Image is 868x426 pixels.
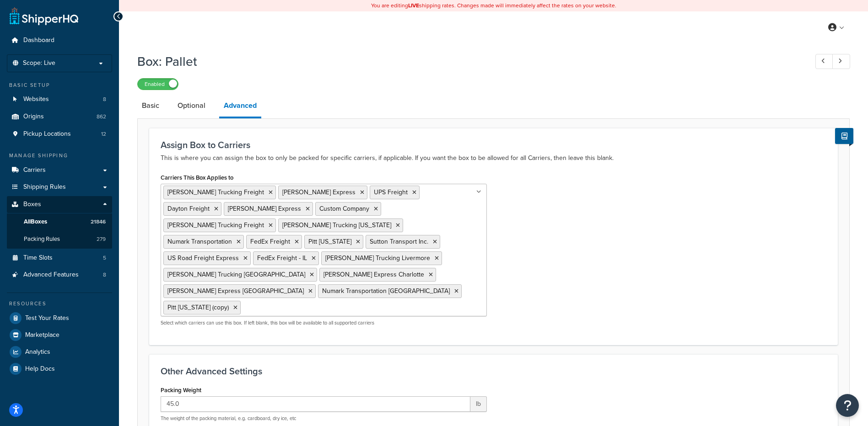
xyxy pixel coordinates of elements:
span: 12 [101,130,106,138]
span: 8 [103,96,106,103]
span: Dashboard [23,37,54,44]
span: lb [470,396,487,412]
span: [PERSON_NAME] Express [GEOGRAPHIC_DATA] [167,286,304,296]
span: [PERSON_NAME] Express [228,204,301,213]
a: Advanced Features8 [7,266,112,283]
a: Optional [173,95,210,117]
span: [PERSON_NAME] Trucking Livermore [325,253,430,263]
span: [PERSON_NAME] Trucking [US_STATE] [282,220,391,230]
span: Numark Transportation [GEOGRAPHIC_DATA] [322,286,450,296]
span: Advanced Features [23,271,79,279]
span: [PERSON_NAME] Trucking Freight [167,220,264,230]
li: Advanced Features [7,266,112,283]
b: LIVE [408,1,419,10]
p: This is where you can assign the box to only be packed for specific carriers, if applicable. If y... [161,153,826,164]
span: [PERSON_NAME] Trucking [GEOGRAPHIC_DATA] [167,270,305,279]
span: Sutton Transport Inc. [370,237,428,246]
span: Help Docs [25,365,55,373]
span: [PERSON_NAME] Express [282,187,356,197]
span: Shipping Rules [23,183,66,191]
span: US Road Freight Express [167,253,239,263]
span: 8 [103,271,106,279]
span: [PERSON_NAME] Express Charlotte [323,270,424,279]
label: Packing Weight [161,387,201,394]
a: Help Docs [7,361,112,377]
li: Pickup Locations [7,126,112,143]
a: Pickup Locations12 [7,126,112,143]
li: Boxes [7,196,112,248]
span: Pitt [US_STATE] [308,237,351,246]
a: Advanced [219,95,261,118]
div: Basic Setup [7,81,112,89]
span: FedEx Freight - IL [257,253,307,263]
a: Websites8 [7,91,112,108]
span: Packing Rules [24,235,60,243]
div: Manage Shipping [7,152,112,160]
span: Marketplace [25,331,59,339]
span: All Boxes [24,218,47,226]
span: Scope: Live [23,59,55,67]
div: Resources [7,300,112,308]
li: Origins [7,108,112,125]
span: Custom Company [319,204,369,213]
a: Shipping Rules [7,179,112,196]
li: Packing Rules [7,231,112,248]
label: Carriers This Box Applies to [161,174,233,181]
span: Websites [23,96,49,103]
li: Time Slots [7,250,112,266]
span: Analytics [25,348,50,356]
a: Test Your Rates [7,310,112,326]
h1: Box: Pallet [137,53,798,70]
span: 279 [97,235,106,243]
a: Dashboard [7,32,112,49]
a: Packing Rules279 [7,231,112,248]
span: Origins [23,113,44,121]
span: Pickup Locations [23,130,71,138]
a: Previous Record [815,54,833,69]
span: Carriers [23,166,46,174]
p: Select which carriers can use this box. If left blank, this box will be available to all supporte... [161,319,487,326]
a: AllBoxes21846 [7,213,112,230]
span: 5 [103,254,106,262]
span: Boxes [23,201,41,208]
a: Origins862 [7,108,112,125]
span: 21846 [91,218,106,226]
label: Enabled [138,79,178,90]
span: Pitt [US_STATE] (copy) [167,303,229,312]
span: Test Your Rates [25,314,69,322]
span: Dayton Freight [167,204,210,213]
button: Open Resource Center [836,394,859,417]
span: [PERSON_NAME] Trucking Freight [167,187,264,197]
span: Time Slots [23,254,53,262]
a: Carriers [7,162,112,179]
a: Basic [137,95,164,117]
span: 862 [97,113,106,121]
span: UPS Freight [374,187,408,197]
a: Marketplace [7,327,112,343]
h3: Other Advanced Settings [161,366,826,376]
a: Next Record [832,54,850,69]
h3: Assign Box to Carriers [161,140,826,150]
span: Numark Transportation [167,237,232,246]
button: Show Help Docs [835,128,853,144]
a: Boxes [7,196,112,213]
li: Websites [7,91,112,108]
a: Analytics [7,344,112,360]
a: Time Slots5 [7,250,112,266]
span: FedEx Freight [250,237,290,246]
p: The weight of the packing material, e.g. cardboard, dry ice, etc [161,415,487,422]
